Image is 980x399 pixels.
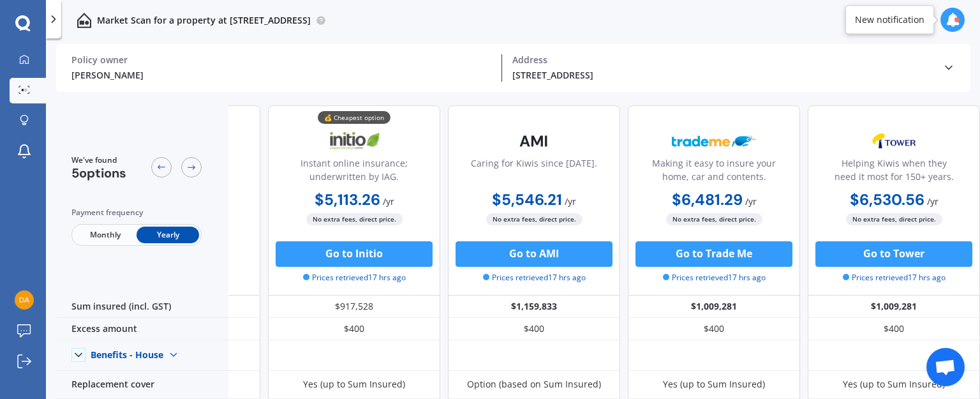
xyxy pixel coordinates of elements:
div: $1,009,281 [808,296,980,318]
div: $400 [628,318,800,340]
div: Benefits - House [91,349,163,361]
div: Caring for Kiwis since [DATE]. [471,156,597,188]
div: Yes (up to Sum Insured) [843,378,945,391]
span: / yr [383,195,394,207]
span: Prices retrieved 17 hrs ago [303,272,406,283]
div: Yes (up to Sum Insured) [303,378,405,391]
span: Monthly [74,227,137,243]
div: Instant online insurance; underwritten by IAG. [279,156,429,188]
button: Go to AMI [456,241,612,267]
div: Open chat [926,348,965,386]
img: 7b9892948cec155114e59b10b2feba64 [15,290,34,310]
span: Prices retrieved 17 hrs ago [843,272,946,283]
span: Prices retrieved 17 hrs ago [663,272,766,283]
img: AMI-text-1.webp [492,125,576,157]
div: $1,009,281 [628,296,800,318]
span: No extra fees, direct price. [306,213,403,225]
div: Making it easy to insure your home, car and contents. [639,156,789,188]
span: We've found [71,154,126,166]
b: $5,113.26 [315,190,380,209]
b: $5,546.21 [492,190,562,209]
img: Benefit content down [163,345,184,365]
span: Prices retrieved 17 hrs ago [483,272,586,283]
span: 5 options [71,165,126,181]
div: Payment frequency [71,206,202,219]
div: [STREET_ADDRESS] [512,68,932,82]
div: Replacement cover [56,371,228,399]
img: Trademe.webp [672,125,756,157]
div: Yes (up to Sum Insured) [663,378,765,391]
div: Option (based on Sum Insured) [467,378,601,391]
div: Address [512,54,932,66]
div: Sum insured (incl. GST) [56,296,228,318]
span: No extra fees, direct price. [486,213,583,225]
p: Market Scan for a property at [STREET_ADDRESS] [97,14,311,27]
img: Tower.webp [852,125,936,157]
b: $6,530.56 [850,190,924,209]
span: Yearly [137,227,199,243]
div: Excess amount [56,318,228,340]
div: $1,159,833 [448,296,620,318]
span: / yr [565,195,576,207]
div: [PERSON_NAME] [71,68,491,82]
div: $400 [268,318,440,340]
div: Helping Kiwis when they need it most for 150+ years. [819,156,969,188]
img: Initio.webp [312,125,396,157]
span: No extra fees, direct price. [846,213,942,225]
span: / yr [745,195,757,207]
button: Go to Trade Me [635,241,792,267]
div: 💰 Cheapest option [318,111,390,124]
span: No extra fees, direct price. [666,213,762,225]
span: / yr [927,195,939,207]
div: Policy owner [71,54,491,66]
div: $400 [448,318,620,340]
button: Go to Tower [815,241,972,267]
div: New notification [855,13,924,26]
div: $917,528 [268,296,440,318]
div: $400 [808,318,980,340]
button: Go to Initio [276,241,433,267]
b: $6,481.29 [672,190,743,209]
img: home-and-contents.b802091223b8502ef2dd.svg [77,13,92,28]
